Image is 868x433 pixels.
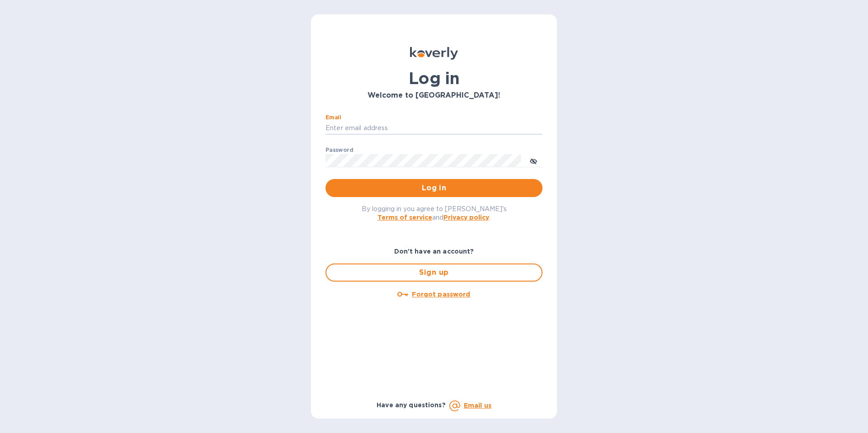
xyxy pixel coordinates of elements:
[443,214,489,221] a: Privacy policy
[325,264,542,282] button: Sign up
[410,47,458,60] img: Koverly
[377,214,432,221] a: Terms of service
[325,69,542,88] h1: Log in
[325,179,542,197] button: Log in
[325,91,542,100] h3: Welcome to [GEOGRAPHIC_DATA]!
[464,402,491,409] a: Email us
[325,147,353,153] label: Password
[412,291,470,298] u: Forgot password
[325,115,341,120] label: Email
[333,183,535,193] span: Log in
[325,122,542,135] input: Enter email address
[362,205,507,221] span: By logging in you agree to [PERSON_NAME]'s and .
[377,401,446,409] b: Have any questions?
[524,151,542,169] button: toggle password visibility
[394,248,474,255] b: Don't have an account?
[334,267,534,278] span: Sign up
